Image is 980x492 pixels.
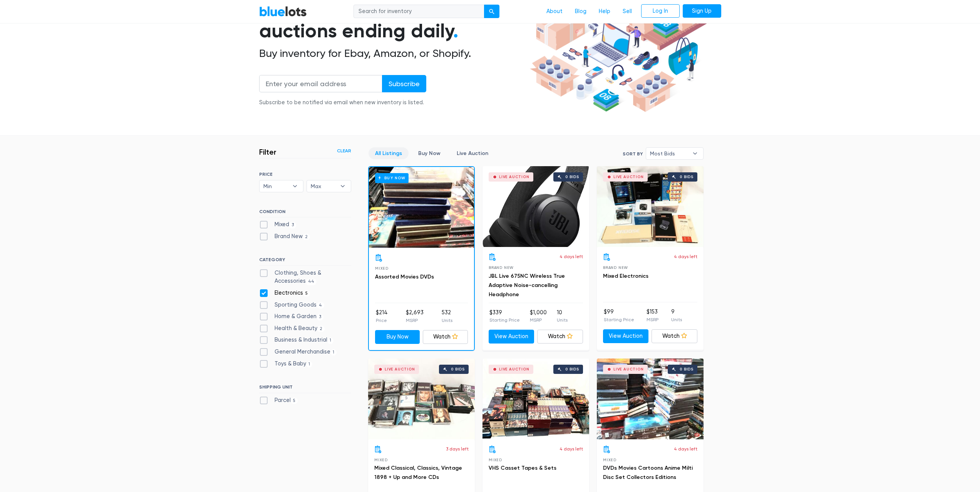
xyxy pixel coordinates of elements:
label: Toys & Baby [259,360,313,368]
a: VHS Casset Tapes & Sets [489,465,556,471]
div: 0 bids [680,175,694,179]
div: Live Auction [385,367,415,371]
a: Mixed Classical, Classics, Vintage 1898 + Up and More CDs [374,465,462,480]
p: Units [671,316,682,323]
a: DVDs Movies Cartoons Anime Milti Disc Set Collectors Editions [603,465,693,480]
input: Enter your email address [259,75,382,92]
p: MSRP [406,317,424,324]
li: 10 [557,309,568,324]
a: Mixed Electronics [603,273,648,279]
a: Buy Now [375,330,420,344]
label: Mixed [259,220,297,229]
a: Live Auction 0 bids [482,359,589,439]
span: Max [311,180,336,192]
div: Live Auction [499,367,529,371]
a: Buy Now [412,147,447,159]
span: 4 [317,302,325,309]
b: ▾ [335,180,351,192]
span: 1 [330,349,337,355]
div: 0 bids [565,367,579,371]
p: Starting Price [489,317,520,324]
div: Live Auction [613,367,644,371]
a: Live Auction 0 bids [368,359,475,439]
b: ▾ [287,180,303,192]
h6: Buy Now [375,173,409,183]
p: 4 days left [560,253,583,260]
div: Live Auction [499,175,529,179]
li: $339 [489,309,520,324]
a: BlueLots [259,6,307,17]
label: Sort By [623,150,643,157]
input: Search for inventory [353,5,484,18]
a: Sell [616,4,638,19]
span: 5 [291,398,298,404]
label: Clothing, Shoes & Accessories [259,269,351,285]
a: Buy Now [369,167,474,248]
span: 2 [303,234,310,240]
span: Mixed [489,458,502,462]
a: Live Auction 0 bids [597,166,704,247]
span: 1 [306,361,313,367]
label: Electronics [259,289,310,297]
p: 4 days left [674,445,697,452]
a: View Auction [489,330,534,344]
h6: PRICE [259,172,351,177]
a: Live Auction [450,147,495,159]
p: Starting Price [604,316,634,323]
a: Sign Up [683,4,721,18]
a: View Auction [603,329,649,343]
li: $214 [376,309,388,324]
a: Blog [569,4,593,19]
div: Live Auction [613,175,644,179]
span: 3 [317,314,324,320]
p: 4 days left [674,253,697,260]
span: 2 [317,326,325,332]
span: Brand New [489,265,514,270]
span: 1 [327,338,334,344]
h6: CATEGORY [259,257,351,265]
p: Units [557,317,568,324]
label: Business & Industrial [259,336,334,344]
p: 4 days left [560,445,583,452]
li: $99 [604,308,634,323]
h6: CONDITION [259,209,351,217]
a: Assorted Movies DVDs [375,274,434,280]
b: ▾ [687,148,703,159]
label: Brand New [259,232,310,241]
li: $1,000 [530,309,547,324]
a: Watch [652,329,697,343]
h3: Filter [259,147,276,157]
li: 9 [671,308,682,323]
h2: Buy inventory for Ebay, Amazon, or Shopify. [259,47,527,60]
span: . [453,19,458,42]
a: Help [593,4,616,19]
a: Log In [641,4,680,18]
p: MSRP [530,317,547,324]
li: $153 [647,308,658,323]
span: Most Bids [650,148,689,159]
span: 3 [289,222,297,228]
h6: SHIPPING UNIT [259,384,351,393]
label: General Merchandise [259,348,337,356]
a: About [540,4,569,19]
p: 3 days left [446,445,469,452]
label: Sporting Goods [259,301,325,309]
span: 44 [306,279,317,285]
div: 0 bids [565,175,579,179]
a: Watch [537,330,583,344]
span: Mixed [375,266,389,270]
a: Watch [423,330,468,344]
label: Parcel [259,396,298,405]
span: Min [263,180,289,192]
a: Live Auction 0 bids [482,166,589,247]
a: All Listings [369,147,409,159]
label: Health & Beauty [259,324,325,333]
p: Price [376,317,388,324]
a: JBL Live 675NC Wireless True Adaptive Noise-cancelling Headphone [489,273,565,298]
div: Subscribe to be notified via email when new inventory is listed. [259,98,426,107]
li: $2,693 [406,309,424,324]
input: Subscribe [382,75,426,92]
span: Mixed [374,458,388,462]
label: Home & Garden [259,312,324,321]
span: 5 [303,290,310,297]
